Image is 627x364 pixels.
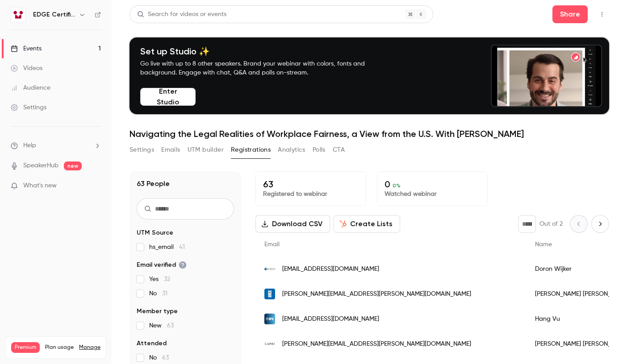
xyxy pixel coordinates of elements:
button: Emails [161,143,180,157]
button: CTA [333,143,345,157]
p: 0 [385,179,480,190]
button: Analytics [278,143,305,157]
span: New [149,321,174,330]
button: Next page [591,215,609,233]
span: [PERSON_NAME][EMAIL_ADDRESS][PERSON_NAME][DOMAIN_NAME] [282,339,471,349]
button: Download CSV [255,215,330,233]
h4: Set up Studio ✨ [140,46,386,57]
div: Videos [11,64,42,73]
span: No [149,353,169,362]
img: website_grey.svg [14,23,21,30]
span: UTM Source [137,228,173,237]
div: Keywords by Traffic [99,53,150,58]
span: 0 % [393,182,401,189]
span: 31 [162,290,167,297]
img: undp.org [264,289,275,299]
span: 32 [164,276,170,282]
button: Polls [313,143,326,157]
button: UTM builder [188,143,224,157]
h1: 63 People [137,178,170,189]
span: 41 [179,244,185,250]
span: Name [535,241,552,248]
div: Domain Overview [34,53,80,58]
span: Premium [11,342,40,353]
span: Attended [137,339,167,348]
p: 63 [263,179,359,190]
h1: Navigating the Legal Realities of Workplace Fairness, a View from the U.S. With [PERSON_NAME] [130,128,609,139]
span: 63 [162,355,169,361]
img: logo_orange.svg [14,14,21,21]
span: [EMAIL_ADDRESS][DOMAIN_NAME] [282,265,379,274]
div: Events [11,44,42,53]
span: Help [23,141,36,150]
img: oecd.org [264,264,275,274]
span: Yes [149,275,170,284]
span: No [149,289,167,298]
div: Domain: [DOMAIN_NAME] [23,23,98,30]
div: v 4.0.25 [25,14,44,21]
span: hs_email [149,243,185,252]
div: Settings [11,103,46,112]
span: Plan usage [45,344,74,351]
li: help-dropdown-opener [11,141,101,150]
a: Manage [79,344,100,351]
a: SpeakerHub [23,161,59,170]
span: What's new [23,181,57,190]
p: Go live with up to 8 other speakers. Brand your webinar with colors, fonts and background. Engage... [140,59,386,77]
button: Registrations [231,143,271,157]
p: Registered to webinar [263,190,359,199]
button: Create Lists [334,215,400,233]
p: Out of 2 [539,219,563,228]
span: Member type [137,307,178,316]
span: 63 [167,323,174,329]
img: tab_keywords_by_traffic_grey.svg [89,52,96,59]
span: new [64,161,82,170]
button: Enter Studio [140,88,196,106]
span: Email verified [137,261,187,269]
p: Watched webinar [385,190,480,199]
h6: EDGE Certification [33,10,75,19]
span: [EMAIL_ADDRESS][DOMAIN_NAME] [282,314,379,324]
button: Share [552,5,588,23]
span: [PERSON_NAME][EMAIL_ADDRESS][PERSON_NAME][DOMAIN_NAME] [282,290,471,299]
img: capriholdings.com [264,339,275,349]
img: ifc.org [264,314,275,324]
div: Search for videos or events [137,10,226,19]
img: tab_domain_overview_orange.svg [24,52,31,59]
div: Audience [11,83,50,92]
img: EDGE Certification [11,8,25,22]
button: Settings [130,143,154,157]
span: Email [264,241,280,248]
